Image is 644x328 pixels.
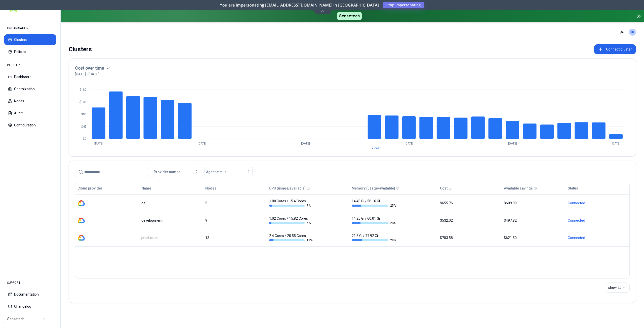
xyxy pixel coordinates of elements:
div: 7 % [269,204,313,208]
button: Cloud provider [77,183,102,193]
button: CPU (usage/available) [269,183,306,193]
button: Dashboard [4,71,56,82]
span: Agent status [206,169,226,174]
button: Cost [440,183,448,193]
tspan: [DATE] [405,142,414,145]
div: 25 % [352,204,396,208]
tspan: $90 [81,113,87,116]
img: gcp [77,234,85,242]
tspan: [DATE] [94,142,103,145]
div: 6 % [269,221,313,225]
span: cost [374,147,381,150]
button: Connect cluster [594,44,636,54]
tspan: $180 [79,88,87,91]
div: 21.5 Gi / 77.92 Gi [352,233,396,242]
div: 1.08 Cores / 15.4 Cores [269,199,313,208]
div: ORGANISATION [4,23,56,33]
button: Configuration [4,120,56,131]
button: Nodes [4,96,56,107]
img: gcp [77,217,85,224]
div: $655.76 [440,201,499,206]
img: gcp [77,199,85,207]
div: $532.02 [440,218,499,223]
div: Status [568,186,578,191]
button: Provider names [152,167,200,177]
div: SUPPORT [4,278,56,288]
div: qa [141,201,201,206]
button: Optimization [4,83,56,95]
button: Memory (usage/available) [352,183,395,193]
div: 14.48 Gi / 58.16 Gi [352,199,396,208]
div: production [141,235,201,240]
div: 5 [205,201,265,206]
div: 1.02 Cores / 15.82 Cores [269,216,313,225]
div: $609.89 [504,201,563,206]
button: Name [141,183,151,193]
tspan: $45 [81,125,87,128]
div: $621.50 [504,235,563,240]
div: 2.4 Cores / 20.55 Cores [269,233,313,242]
div: CLUSTER [4,60,56,70]
button: Policies [4,46,56,57]
button: Available savings [504,183,533,193]
tspan: $0 [83,137,87,140]
div: 14.25 Gi / 60.01 Gi [352,216,396,225]
div: Clusters [69,44,92,54]
div: $703.58 [440,235,499,240]
button: Changelog [4,301,56,312]
tspan: $135 [79,100,87,104]
div: 12 % [269,238,313,242]
button: Clusters [4,34,56,45]
div: 13 [205,235,265,240]
span: Sensetech [337,12,362,20]
p: [DATE] - [DATE] [75,72,99,77]
button: Nodes [205,183,216,193]
tspan: [DATE] [612,142,620,145]
div: development [141,218,201,223]
div: 9 [205,218,265,223]
button: Documentation [4,289,56,300]
tspan: [DATE] [301,142,310,145]
div: Connected [568,201,627,206]
button: Audit [4,108,56,119]
div: 24 % [352,221,396,225]
div: $497.82 [504,218,563,223]
tspan: [DATE] [198,142,207,145]
button: Agent status [204,167,253,177]
h3: Cost over time [75,65,104,72]
div: Connected [568,235,627,240]
tspan: [DATE] [508,142,517,145]
div: 28 % [352,238,396,242]
span: Provider names [154,169,180,174]
div: Connected [568,218,627,223]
